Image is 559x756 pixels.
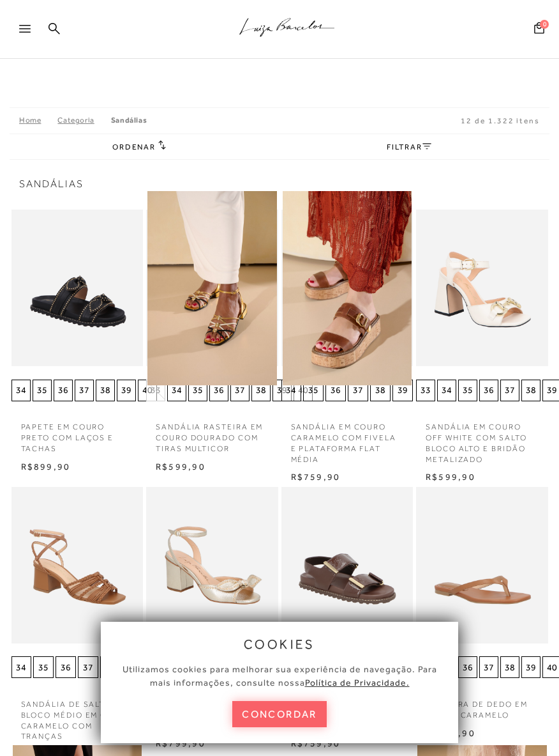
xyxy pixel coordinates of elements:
a: SANDÁLIA EM COURO OFF WHITE COM SALTO BLOCO ALTO E BRIDÃO METALIZADO SANDÁLIA EM COURO OFF WHITE ... [417,191,547,385]
button: 35 [303,380,324,401]
a: SANDÁLIA COM SALTO BLOCO MÉDIO EM COURO DOURADO COM LAÇO SANDÁLIA COM SALTO BLOCO MÉDIO EM COURO ... [147,468,277,663]
button: 35 [33,656,54,678]
button: 38 [521,380,540,401]
button: 35 [188,380,207,401]
button: 39 [272,380,292,401]
span: 0 [540,20,549,29]
button: 36 [56,656,76,678]
button: 35 [33,380,52,401]
span: cookies [244,637,315,651]
a: SANDÁLIA DE SALTO BLOCO MÉDIO EM COURO CARAMELO COM TRANÇAS [11,691,144,742]
a: SANDÁLIA DE SALTO BLOCO MÉDIO EM COURO CARAMELO COM TRANÇAS SANDÁLIA DE SALTO BLOCO MÉDIO EM COUR... [13,468,142,663]
a: PAPETE EM COURO PRETO COM LAÇOS E TACHAS [11,414,144,454]
button: 37 [230,380,250,401]
a: SANDÁLIA RASTEIRA EM COURO DOURADO COM TIRAS MULTICOR SANDÁLIA RASTEIRA EM COURO DOURADO COM TIRA... [147,191,277,385]
img: SANDÁLIA EM COURO OFF WHITE COM SALTO BLOCO ALTO E BRIDÃO METALIZADO [417,191,547,385]
button: 36 [479,380,498,401]
a: SANDÁLIA EM COURO OFF WHITE COM SALTO BLOCO ALTO E BRIDÃO METALIZADO [416,414,548,465]
a: Home [19,116,57,125]
button: 37 [500,380,519,401]
button: 39 [521,656,540,678]
span: R$599,90 [156,461,205,472]
button: 39 [392,380,413,401]
img: SANDÁLIA EM COURO CARAMELO COM FIVELA E PLATAFORMA FLAT MÉDIA [283,191,412,385]
a: SANDÁLIA EM COURO CARAMELO COM FIVELA E PLATAFORMA FLAT MÉDIA [281,414,414,465]
button: 34 [167,380,186,401]
button: 38 [251,380,271,401]
a: RASTEIRA DE DEDO EM COURO CARAMELO [416,691,548,721]
span: Ordenar [112,143,156,151]
button: 40 [138,380,157,401]
button: 38 [370,380,391,401]
button: 36 [209,380,228,401]
button: 38 [96,380,115,401]
img: PAPETE EM COURO VERNIZ CAFÉ COM SOLADO TRATORADO [283,468,412,663]
a: SANDÁLIA EM COURO CARAMELO COM FIVELA E PLATAFORMA FLAT MÉDIA SANDÁLIA EM COURO CARAMELO COM FIVE... [283,191,412,385]
button: 37 [78,656,98,678]
button: 34 [281,380,302,401]
span: Sandálias [19,179,540,189]
button: 33 [416,380,435,401]
a: Categoria [57,116,110,125]
a: RASTEIRA DE DEDO EM COURO CARAMELO RASTEIRA DE DEDO EM COURO CARAMELO [417,468,547,663]
button: 37 [479,656,498,678]
button: 36 [54,380,73,401]
button: 37 [75,380,94,401]
button: 34 [11,656,32,678]
a: Política de Privacidade. [305,677,410,688]
a: SANDÁLIA RASTEIRA EM COURO DOURADO COM TIRAS MULTICOR [146,414,278,454]
button: 37 [348,380,368,401]
span: R$899,90 [21,461,71,472]
button: 34 [11,380,31,401]
a: PAPETE EM COURO PRETO COM LAÇOS E TACHAS PAPETE EM COURO PRETO COM LAÇOS E TACHAS [13,191,142,385]
img: PAPETE EM COURO PRETO COM LAÇOS E TACHAS [13,191,142,385]
img: SANDÁLIA RASTEIRA EM COURO DOURADO COM TIRAS MULTICOR [147,191,277,385]
a: PAPETE EM COURO VERNIZ CAFÉ COM SOLADO TRATORADO PAPETE EM COURO VERNIZ CAFÉ COM SOLADO TRATORADO [283,468,412,663]
a: Sandálias [111,116,147,125]
button: 33 [146,380,165,401]
img: RASTEIRA DE DEDO EM COURO CARAMELO [417,468,547,663]
a: FILTRAR [387,143,431,151]
img: SANDÁLIA DE SALTO BLOCO MÉDIO EM COURO CARAMELO COM TRANÇAS [13,468,142,663]
span: Utilizamos cookies para melhorar sua experiência de navegação. Para mais informações, consulte nossa [123,664,437,688]
button: 39 [117,380,136,401]
button: 36 [325,380,346,401]
span: 12 de 1.322 itens [461,116,540,125]
button: 38 [500,656,519,678]
button: 0 [530,21,548,38]
button: 34 [437,380,456,401]
button: concordar [232,701,327,727]
img: SANDÁLIA COM SALTO BLOCO MÉDIO EM COURO DOURADO COM LAÇO [147,468,277,663]
button: 35 [458,380,477,401]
